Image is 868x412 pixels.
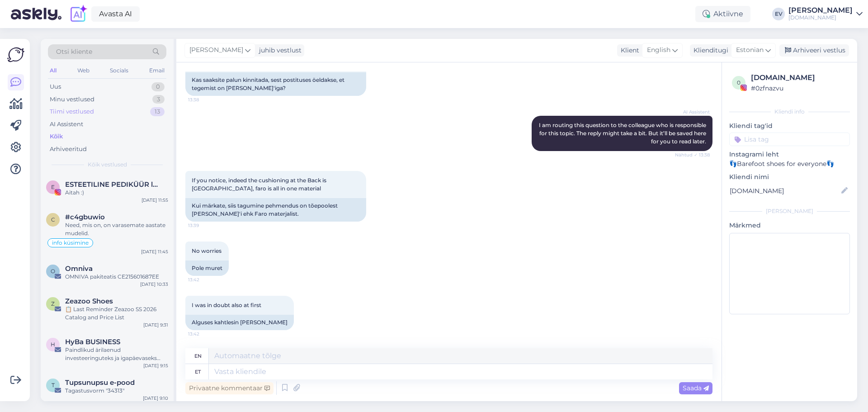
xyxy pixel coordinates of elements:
[141,248,168,255] div: [DATE] 11:45
[729,108,850,116] div: Kliendi info
[51,300,55,307] span: Z
[185,260,229,276] div: Pole muret
[194,348,202,364] div: en
[75,65,91,76] div: Web
[192,177,328,192] span: If you notice, indeed the cushioning at the Back is [GEOGRAPHIC_DATA], faro is all in one material
[91,6,140,22] a: Avasta AI
[195,364,201,379] div: et
[52,382,55,388] span: T
[751,83,847,93] div: # 0zfnazvu
[51,341,55,348] span: H
[147,65,166,76] div: Email
[65,180,159,189] span: ESTEETILINE PEDIKÜÜR l PROBLEEMSED JALAD
[675,152,710,158] span: Nähtud ✓ 13:38
[50,107,94,116] div: Tiimi vestlused
[65,221,168,237] div: Need, mis on, on varasemate aastate mudelid.
[65,379,135,387] span: Tupsunupsu e-pood
[65,387,168,395] div: Tagastusvorm "34313"
[50,120,83,129] div: AI Assistent
[185,382,274,394] div: Privaatne kommentaar
[730,186,840,196] input: Lisa nimi
[50,132,63,141] div: Kõik
[729,150,850,159] p: Instagrami leht
[65,189,168,197] div: Aitah :)
[185,198,366,222] div: Kui märkate, siis tagumine pehmendus on tõepoolest [PERSON_NAME]'i ehk Faro materjalist.
[50,95,94,104] div: Minu vestlused
[736,45,764,55] span: Estonian
[152,95,165,104] div: 3
[51,184,55,190] span: E
[188,331,222,337] span: 13:42
[108,65,130,76] div: Socials
[188,96,222,103] span: 13:38
[729,121,850,131] p: Kliendi tag'id
[143,322,168,328] div: [DATE] 9:31
[617,46,639,55] div: Klient
[65,265,93,273] span: Omniva
[737,79,741,86] span: 0
[88,161,127,169] span: Kõik vestlused
[788,14,853,21] div: [DOMAIN_NAME]
[50,145,87,154] div: Arhiveeritud
[51,216,55,223] span: c
[729,172,850,182] p: Kliendi nimi
[52,240,89,246] span: info küsimine
[188,276,222,283] span: 13:42
[69,5,88,24] img: explore-ai
[788,7,863,21] a: [PERSON_NAME][DOMAIN_NAME]
[729,133,850,146] input: Lisa tag
[779,44,849,57] div: Arhiveeri vestlus
[140,281,168,288] div: [DATE] 10:33
[189,45,243,55] span: [PERSON_NAME]
[683,384,709,392] span: Saada
[729,207,850,215] div: [PERSON_NAME]
[788,7,853,14] div: [PERSON_NAME]
[143,362,168,369] div: [DATE] 9:15
[56,47,92,57] span: Otsi kliente
[772,8,785,20] div: EV
[695,6,750,22] div: Aktiivne
[192,302,261,308] span: I was in doubt also at first
[65,338,120,346] span: HyBa BUSINESS
[185,315,294,330] div: Alguses kahtlesin [PERSON_NAME]
[729,159,850,169] p: 👣Barefoot shoes for everyone👣
[142,197,168,204] div: [DATE] 11:55
[50,82,61,91] div: Uus
[65,305,168,322] div: 📋 Last Reminder Zeazoo SS 2026 Catalog and Price List
[539,122,708,145] span: I am routing this question to the colleague who is responsible for this topic. The reply might ta...
[676,109,710,115] span: AI Assistent
[690,46,728,55] div: Klienditugi
[188,222,222,229] span: 13:39
[7,46,24,63] img: Askly Logo
[48,65,58,76] div: All
[751,72,847,83] div: [DOMAIN_NAME]
[151,82,165,91] div: 0
[65,273,168,281] div: OMNIVA pakiteatis CE215601687EE
[143,395,168,402] div: [DATE] 9:10
[51,268,55,275] span: O
[729,221,850,230] p: Märkmed
[255,46,302,55] div: juhib vestlust
[65,346,168,362] div: Paindlikud ärilaenud investeeringuteks ja igapäevaseks tegevuseks
[185,72,366,96] div: Kas saaksite palun kinnitada, sest postituses öeldakse, et tegemist on [PERSON_NAME]'iga?
[647,45,670,55] span: English
[65,297,113,305] span: Zeazoo Shoes
[192,247,222,254] span: No worries
[65,213,105,221] span: #c4gbuwio
[150,107,165,116] div: 13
